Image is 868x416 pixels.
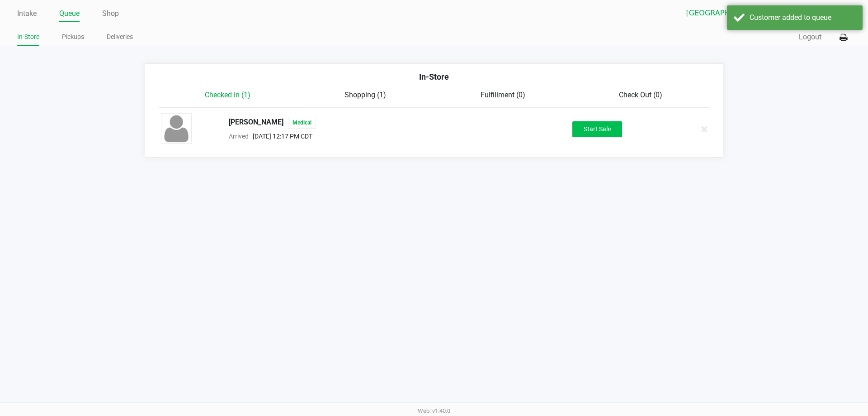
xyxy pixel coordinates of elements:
span: Fulfillment (0) [481,91,525,99]
button: Start Sale [572,121,622,137]
div: Customer added to queue [750,12,856,23]
a: In-Store [17,31,39,43]
a: Deliveries [107,31,133,43]
span: [DATE] 12:17 PM CDT [249,133,312,140]
a: Shop [102,7,119,20]
a: Queue [59,7,80,20]
span: Arrived [229,133,249,140]
span: Web: v1.40.0 [418,407,450,414]
span: Check Out (0) [619,91,662,99]
button: Select [780,5,793,21]
span: Shopping (1) [344,91,386,99]
a: Pickups [62,31,84,43]
span: In-Store [419,72,449,81]
button: Logout [799,32,821,43]
span: Checked In (1) [205,91,250,99]
a: Intake [17,7,37,20]
span: Medical [288,117,316,129]
span: [GEOGRAPHIC_DATA] [686,8,774,19]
